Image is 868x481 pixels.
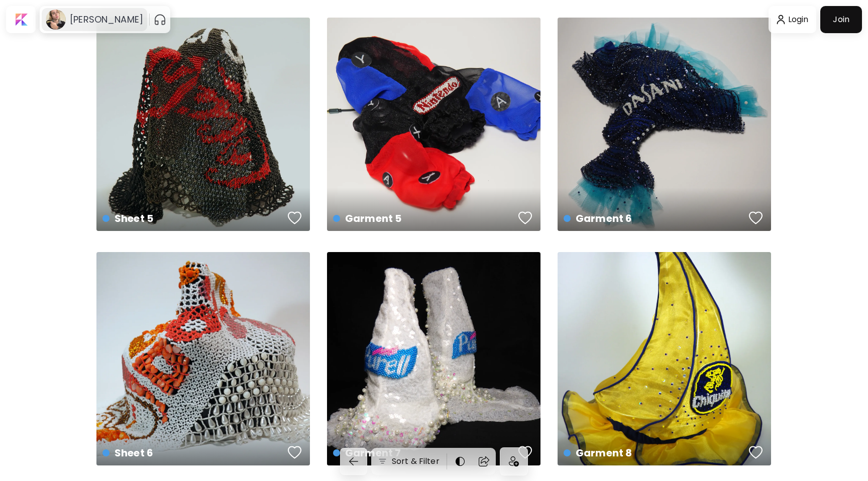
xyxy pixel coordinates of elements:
[746,208,766,228] button: favorites
[820,6,862,33] a: Join
[348,455,360,467] img: back
[96,252,310,465] a: Sheet 6favoriteshttps://cdn.kaleido.art/CDN/Artwork/124385/Primary/medium.webp?updated=557485
[564,445,745,460] h4: Garment 8
[516,208,535,228] button: favorites
[102,445,284,460] h4: Sheet 6
[340,448,367,475] button: back
[285,208,304,228] button: favorites
[333,211,515,226] h4: Garment 5
[509,456,519,466] img: icon
[285,442,304,462] button: favorites
[340,448,371,475] a: back
[70,14,143,26] h6: [PERSON_NAME]
[102,211,284,226] h4: Sheet 5
[154,12,166,28] button: pauseOutline IconGradient Icon
[327,252,540,465] a: Garment 7favoriteshttps://cdn.kaleido.art/CDN/Artwork/169626/Primary/medium.webp?updated=752977
[564,211,745,226] h4: Garment 6
[746,442,766,462] button: favorites
[516,442,535,462] button: favorites
[327,18,540,231] a: Garment 5favoriteshttps://cdn.kaleido.art/CDN/Artwork/169624/Primary/medium.webp?updated=752970
[96,18,310,231] a: Sheet 5favoriteshttps://cdn.kaleido.art/CDN/Artwork/124382/Primary/medium.webp?updated=557469
[333,445,515,460] h4: Garment 7
[558,252,771,465] a: Garment 8favoriteshttps://cdn.kaleido.art/CDN/Artwork/169627/Primary/medium.webp?updated=752978
[558,18,771,231] a: Garment 6favoriteshttps://cdn.kaleido.art/CDN/Artwork/169625/Primary/medium.webp?updated=752973
[392,455,440,467] h6: Sort & Filter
